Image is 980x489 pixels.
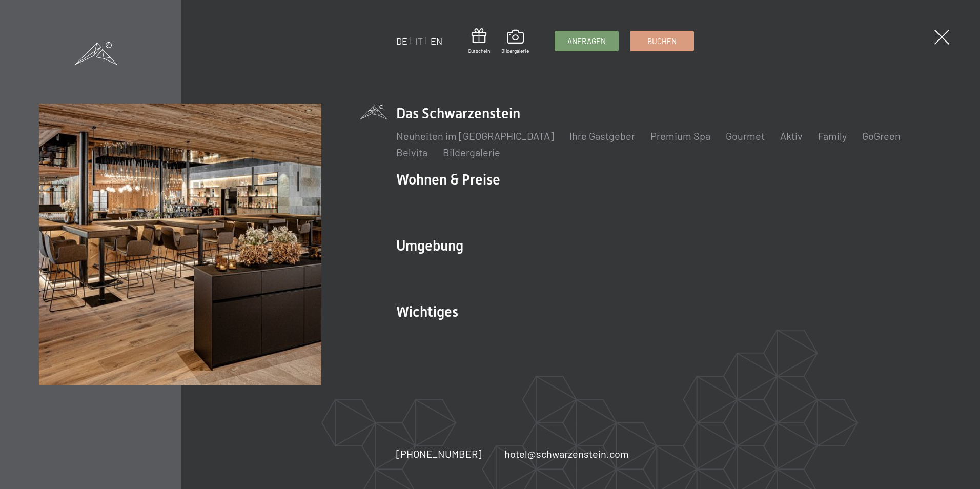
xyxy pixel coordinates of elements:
a: Gutschein [468,28,490,54]
a: Family [818,130,847,142]
a: [PHONE_NUMBER] [396,446,482,461]
a: Gourmet [726,130,765,142]
span: [PHONE_NUMBER] [396,447,482,460]
a: EN [431,35,442,47]
span: Anfragen [567,36,606,47]
a: Buchen [630,31,693,51]
a: IT [415,35,423,47]
a: Anfragen [555,31,618,51]
a: Neuheiten im [GEOGRAPHIC_DATA] [396,130,554,142]
span: Gutschein [468,47,490,54]
a: Bildergalerie [501,30,529,54]
a: GoGreen [862,130,901,142]
a: Ihre Gastgeber [569,130,635,142]
a: Belvita [396,146,427,158]
a: Bildergalerie [443,146,500,158]
a: Premium Spa [650,130,710,142]
a: DE [396,35,407,47]
a: hotel@schwarzenstein.com [504,446,629,461]
span: Buchen [647,36,677,47]
span: Bildergalerie [501,47,529,54]
a: Aktiv [780,130,803,142]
